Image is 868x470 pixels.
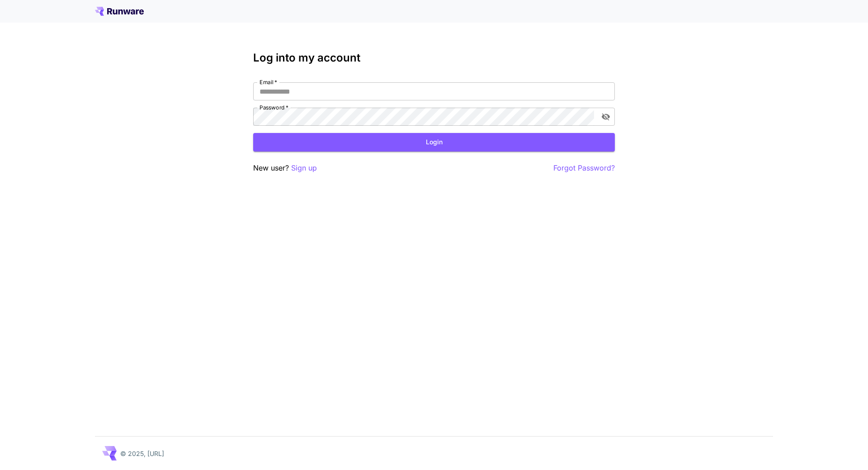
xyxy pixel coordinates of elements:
[291,162,317,174] button: Sign up
[120,449,164,458] p: © 2025, [URL]
[259,78,277,86] label: Email
[553,162,615,174] button: Forgot Password?
[253,162,317,174] p: New user?
[253,133,615,152] button: Login
[259,104,288,111] label: Password
[253,52,615,64] h3: Log into my account
[598,109,614,125] button: toggle password visibility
